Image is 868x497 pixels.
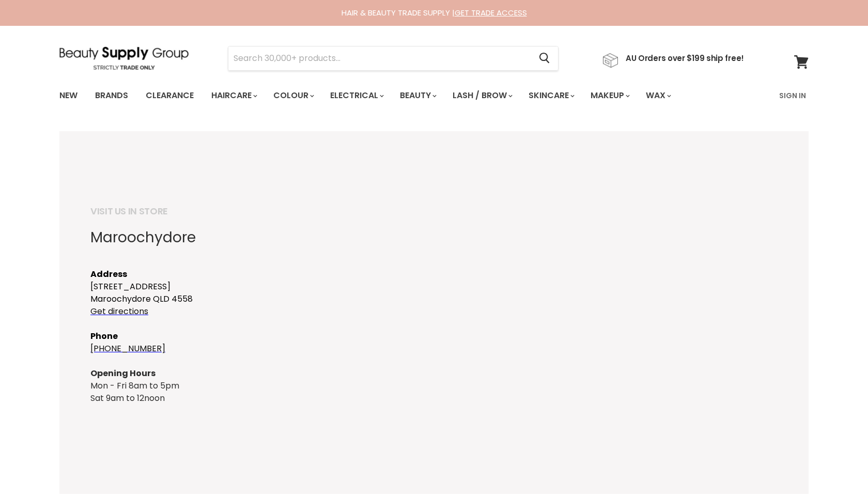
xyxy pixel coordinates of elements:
strong: Opening Hours [90,367,156,379]
a: Clearance [138,85,202,106]
h5: VISIT US IN STORE [90,206,809,217]
a: Sign In [773,85,812,106]
a: Get directions [90,305,148,317]
a: Makeup [583,85,636,106]
a: Haircare [204,85,263,106]
div: HAIR & BEAUTY TRADE SUPPLY | [47,8,822,18]
a: Beauty [392,85,443,106]
a: Lash / Brow [445,85,519,106]
a: Colour [266,85,320,106]
a: Electrical [322,85,390,106]
a: [PHONE_NUMBER] [90,343,165,354]
nav: Main [47,81,822,111]
form: Product [228,46,559,71]
a: GET TRADE ACCESS [455,7,527,18]
input: Search [228,46,531,70]
span: Phone [90,330,118,342]
a: Brands [87,85,136,106]
div: Sat 9am to 12noon [90,392,809,405]
button: Search [531,46,558,70]
a: New [52,85,85,106]
ul: Main menu [52,81,726,111]
strong: Address [90,268,127,280]
span: Maroochydore [90,227,196,247]
a: Skincare [521,85,581,106]
div: Mon - Fri 8am to 5pm [90,367,809,392]
p: [STREET_ADDRESS] [90,281,809,293]
span: Maroochydore QLD 4558 [90,293,193,305]
a: Wax [638,85,677,106]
